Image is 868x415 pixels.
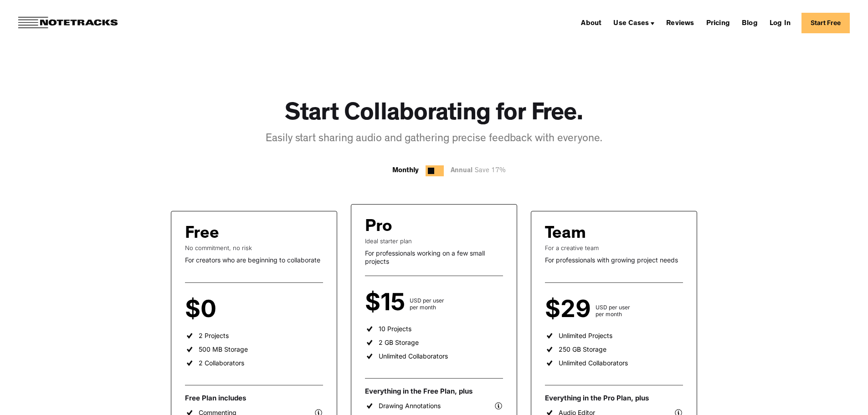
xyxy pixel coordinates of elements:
[185,301,221,318] div: $0
[577,15,605,30] a: About
[379,402,441,410] div: Drawing Annotations
[559,359,628,367] div: Unlimited Collaborators
[545,256,683,264] div: For professionals with growing project needs
[559,332,612,340] div: Unlimited Projects
[738,15,761,30] a: Blog
[365,249,503,265] div: For professionals working on a few small projects
[185,394,323,403] div: Free Plan includes
[545,394,683,403] div: Everything in the Pro Plan, plus
[379,325,411,333] div: 10 Projects
[199,332,229,340] div: 2 Projects
[379,352,448,360] div: Unlimited Collaborators
[545,301,596,318] div: $29
[199,345,248,354] div: 500 MB Storage
[365,237,503,245] div: Ideal starter plan
[365,387,503,396] div: Everything in the Free Plan, plus
[379,338,419,347] div: 2 GB Storage
[185,244,323,251] div: No commitment, no risk
[266,132,602,147] div: Easily start sharing audio and gathering precise feedback with everyone.
[610,15,658,30] div: Use Cases
[596,304,630,318] div: USD per user per month
[185,256,323,264] div: For creators who are beginning to collaborate
[185,225,219,244] div: Free
[451,165,510,177] div: Annual
[801,13,850,33] a: Start Free
[559,345,606,354] div: 250 GB Storage
[703,15,734,30] a: Pricing
[392,165,419,176] div: Monthly
[545,244,683,251] div: For a creative team
[365,218,392,237] div: Pro
[473,168,506,174] span: Save 17%
[766,15,794,30] a: Log In
[545,225,586,244] div: Team
[663,15,698,30] a: Reviews
[410,297,444,311] div: USD per user per month
[365,294,410,311] div: $15
[221,304,247,318] div: per user per month
[199,359,244,367] div: 2 Collaborators
[613,20,649,27] div: Use Cases
[285,100,583,130] h1: Start Collaborating for Free.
